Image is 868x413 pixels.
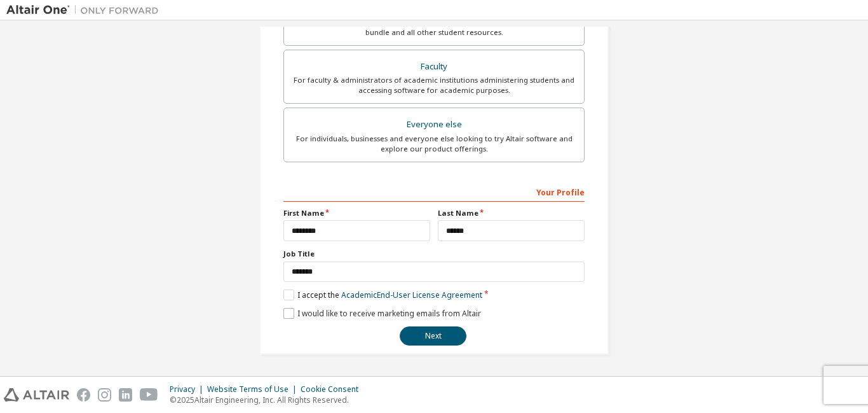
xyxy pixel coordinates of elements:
img: facebook.svg [77,388,90,402]
label: First Name [283,208,430,218]
div: Everyone else [292,116,576,134]
a: Academic End-User License Agreement [341,290,482,300]
div: Faculty [292,58,576,76]
div: For currently enrolled students looking to access the free Altair Student Edition bundle and all ... [292,17,576,38]
img: Altair One [6,4,165,17]
label: I accept the [283,290,482,300]
label: Last Name [438,208,585,218]
label: Job Title [283,249,585,259]
img: linkedin.svg [119,388,132,402]
button: Next [400,326,466,346]
label: I would like to receive marketing emails from Altair [283,308,481,319]
img: altair_logo.svg [4,388,69,402]
div: Your Profile [283,181,585,202]
div: Privacy [170,384,207,395]
div: For faculty & administrators of academic institutions administering students and accessing softwa... [292,75,576,95]
div: Cookie Consent [301,384,366,395]
img: youtube.svg [140,388,158,402]
div: For individuals, businesses and everyone else looking to try Altair software and explore our prod... [292,134,576,154]
img: instagram.svg [98,388,111,402]
p: © 2025 Altair Engineering, Inc. All Rights Reserved. [170,395,366,405]
div: Website Terms of Use [207,384,301,395]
